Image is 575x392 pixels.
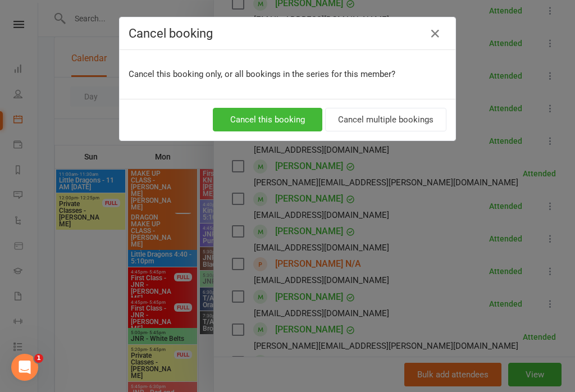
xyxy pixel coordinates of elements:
p: Cancel this booking only, or all bookings in the series for this member? [129,67,446,81]
h4: Cancel booking [129,26,446,40]
iframe: Intercom live chat [11,354,38,381]
button: Cancel this booking [213,108,322,131]
button: Close [426,25,444,43]
span: 1 [34,354,43,363]
button: Cancel multiple bookings [325,108,446,131]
